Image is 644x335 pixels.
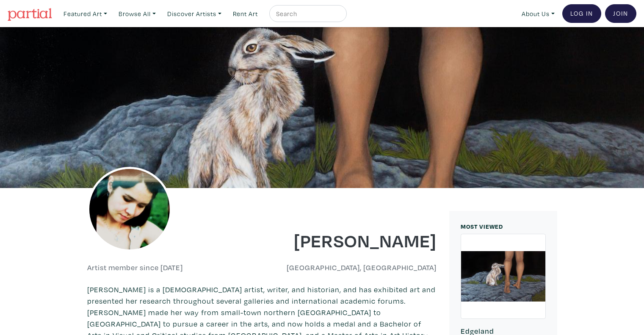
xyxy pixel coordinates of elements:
a: Browse All [115,5,160,22]
a: Discover Artists [163,5,225,22]
a: Rent Art [229,5,262,22]
a: Join [605,4,636,23]
h6: [GEOGRAPHIC_DATA], [GEOGRAPHIC_DATA] [268,263,437,272]
img: phpThumb.php [87,167,172,252]
h6: Artist member since [DATE] [87,263,183,272]
a: Featured Art [60,5,111,22]
small: MOST VIEWED [461,222,503,230]
input: Search [275,8,339,19]
a: About Us [518,5,558,22]
a: Log In [562,4,601,23]
h1: [PERSON_NAME] [268,229,437,252]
